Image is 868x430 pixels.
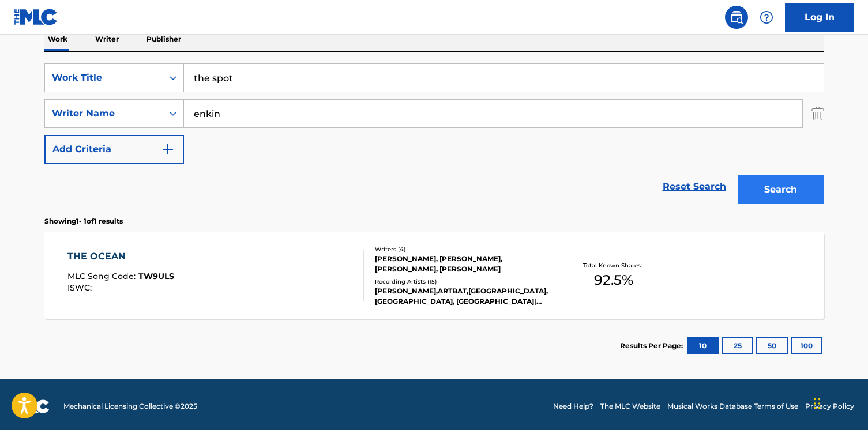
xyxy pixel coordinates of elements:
[583,261,645,270] p: Total Known Shares:
[375,277,549,286] div: Recording Artists ( 15 )
[52,107,156,120] div: Writer Name
[805,401,854,412] a: Privacy Policy
[63,401,197,412] span: Mechanical Licensing Collective © 2025
[14,9,58,25] img: MLC Logo
[756,337,788,354] button: 50
[52,71,156,85] div: Work Title
[814,386,821,421] div: Drag
[67,250,174,263] div: THE OCEAN
[67,282,95,293] span: ISWC :
[600,401,660,412] a: The MLC Website
[811,99,824,128] img: Delete Criterion
[730,10,743,24] img: search
[375,245,549,254] div: Writers ( 4 )
[44,135,184,164] button: Add Criteria
[785,3,854,32] a: Log In
[553,401,593,412] a: Need Help?
[375,286,549,307] div: [PERSON_NAME],ARTBAT,[GEOGRAPHIC_DATA],[GEOGRAPHIC_DATA], [GEOGRAPHIC_DATA]|[GEOGRAPHIC_DATA]|[GE...
[810,375,868,430] iframe: Chat Widget
[44,63,824,210] form: Search Form
[44,232,824,319] a: THE OCEANMLC Song Code:TW9ULSISWC:Writers (4)[PERSON_NAME], [PERSON_NAME], [PERSON_NAME], [PERSON...
[687,337,719,354] button: 10
[67,271,138,281] span: MLC Song Code :
[375,254,549,274] div: [PERSON_NAME], [PERSON_NAME], [PERSON_NAME], [PERSON_NAME]
[620,341,686,351] p: Results Per Page:
[738,175,824,204] button: Search
[594,270,633,291] span: 92.5 %
[657,174,732,199] a: Reset Search
[755,6,778,29] div: Help
[143,27,185,51] p: Publisher
[92,27,122,51] p: Writer
[44,216,123,227] p: Showing 1 - 1 of 1 results
[44,27,71,51] p: Work
[138,271,174,281] span: TW9ULS
[667,401,798,412] a: Musical Works Database Terms of Use
[760,10,773,24] img: help
[725,6,748,29] a: Public Search
[722,337,753,354] button: 25
[791,337,822,354] button: 100
[161,142,175,156] img: 9d2ae6d4665cec9f34b9.svg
